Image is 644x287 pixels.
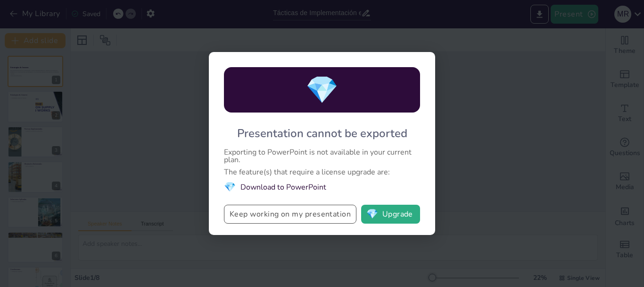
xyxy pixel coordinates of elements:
[366,209,378,219] span: diamond
[224,181,236,193] span: diamond
[237,126,407,141] div: Presentation cannot be exported
[224,168,420,176] div: The feature(s) that require a license upgrade are:
[224,148,420,164] div: Exporting to PowerPoint is not available in your current plan.
[361,205,420,224] button: diamondUpgrade
[224,181,420,193] li: Download to PowerPoint
[305,72,339,108] span: diamond
[224,205,356,224] button: Keep working on my presentation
